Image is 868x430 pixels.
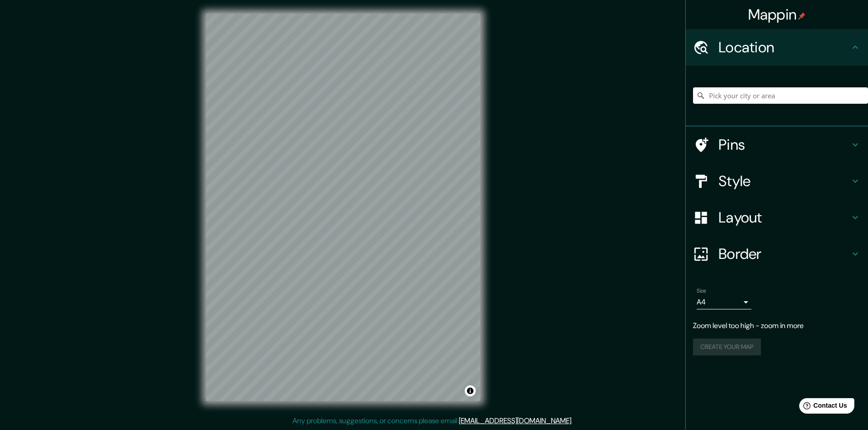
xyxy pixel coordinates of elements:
label: Size [697,287,706,295]
h4: Mappin [748,5,806,24]
div: Border [686,236,868,272]
div: . [573,415,574,426]
a: [EMAIL_ADDRESS][DOMAIN_NAME] [459,416,571,425]
div: Location [686,29,868,66]
div: . [574,415,576,426]
h4: Location [719,38,850,56]
div: Layout [686,199,868,236]
h4: Style [719,172,850,190]
div: Style [686,163,868,199]
p: Zoom level too high - zoom in more [693,320,861,331]
div: A4 [697,295,751,309]
p: Any problems, suggestions, or concerns please email . [293,415,573,426]
input: Pick your city or area [693,87,868,104]
h4: Border [719,245,850,263]
h4: Layout [719,208,850,227]
iframe: Help widget launcher [787,395,858,420]
h4: Pins [719,136,850,154]
canvas: Map [206,14,480,401]
img: pin-icon.png [798,12,806,20]
button: Toggle attribution [465,385,476,396]
div: Pins [686,126,868,163]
